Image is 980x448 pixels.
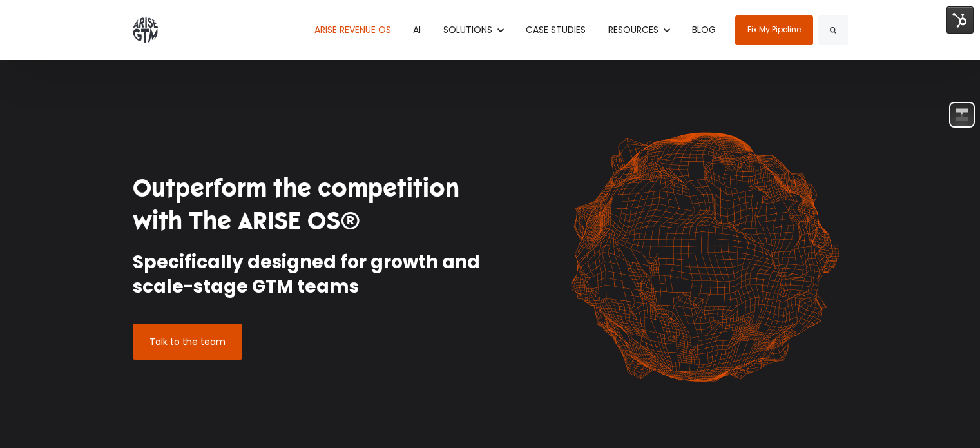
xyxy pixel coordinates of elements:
img: HubSpot Tools Menu Toggle [946,6,974,34]
h2: Specifically designed for growth and scale-stage GTM teams [133,250,481,299]
span: RESOURCES [608,23,658,36]
img: shape-61 orange [561,119,848,396]
span: Show submenu for SOLUTIONS [443,23,444,24]
h1: Outperform the competition with The ARISE OS® [133,172,481,239]
span: SOLUTIONS [443,23,492,36]
a: Fix My Pipeline [735,15,813,45]
a: Talk to the team [133,324,242,360]
button: Search [818,15,848,45]
img: ARISE GTM logo grey [133,17,158,43]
